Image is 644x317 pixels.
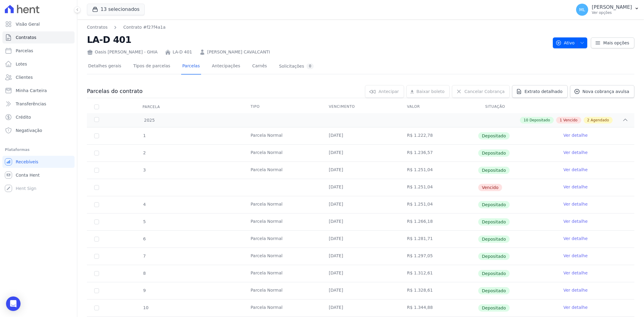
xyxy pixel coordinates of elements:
[400,145,478,162] td: R$ 1.236,57
[279,63,314,69] div: Solicitações
[87,24,548,30] nav: Breadcrumb
[512,85,568,98] a: Extrato detalhado
[16,34,36,40] span: Contratos
[563,167,588,173] a: Ver detalhe
[94,219,99,224] input: Só é possível selecionar pagamentos em aberto
[16,21,40,27] span: Visão Geral
[563,117,577,123] span: Vencido
[87,24,165,30] nav: Breadcrumb
[144,117,155,123] span: 2025
[132,59,171,75] a: Tipos de parcelas
[143,150,146,155] span: 2
[322,282,400,299] td: [DATE]
[16,74,33,80] span: Clientes
[243,248,322,265] td: Parcela Normal
[400,248,478,265] td: R$ 1.297,05
[2,111,75,123] a: Crédito
[2,169,75,181] a: Conta Hent
[563,218,588,224] a: Ver detalhe
[556,37,575,48] span: Ativo
[94,254,99,259] input: Só é possível selecionar pagamentos em aberto
[94,271,99,276] input: Só é possível selecionar pagamentos em aberto
[94,202,99,207] input: Só é possível selecionar pagamentos em aberto
[478,132,510,139] span: Depositado
[16,159,38,165] span: Recebíveis
[322,248,400,265] td: [DATE]
[579,8,585,12] span: ML
[143,288,146,293] span: 9
[181,59,201,75] a: Parcelas
[87,88,143,95] h3: Parcelas do contrato
[87,33,548,46] h2: LA-D 401
[530,117,550,123] span: Depositado
[243,231,322,248] td: Parcela Normal
[322,127,400,144] td: [DATE]
[400,299,478,316] td: R$ 1.344,88
[322,162,400,179] td: [DATE]
[143,202,146,207] span: 4
[2,45,75,57] a: Parcelas
[478,235,510,243] span: Depositado
[478,270,510,277] span: Depositado
[587,117,590,123] span: 2
[243,196,322,213] td: Parcela Normal
[591,117,609,123] span: Agendado
[243,282,322,299] td: Parcela Normal
[94,288,99,293] input: Só é possível selecionar pagamentos em aberto
[207,49,270,55] a: [PERSON_NAME] CAVALCANTI
[143,168,146,172] span: 3
[143,254,146,258] span: 7
[16,48,33,54] span: Parcelas
[94,237,99,242] input: Só é possível selecionar pagamentos em aberto
[2,71,75,83] a: Clientes
[143,219,146,224] span: 5
[592,10,632,15] p: Ver opções
[478,184,502,191] span: Vencido
[2,18,75,30] a: Visão Geral
[322,179,400,196] td: [DATE]
[563,304,588,310] a: Ver detalhe
[563,132,588,138] a: Ver detalhe
[306,63,314,69] div: 0
[570,85,634,98] a: Nova cobrança avulsa
[87,59,123,75] a: Detalhes gerais
[591,37,634,48] a: Mais opções
[87,49,158,55] div: Oasis [PERSON_NAME] - GHIA
[16,61,27,67] span: Lotes
[478,253,510,260] span: Depositado
[2,85,75,97] a: Minha Carteira
[553,37,588,48] button: Ativo
[243,299,322,316] td: Parcela Normal
[400,231,478,248] td: R$ 1.281,71
[16,172,40,178] span: Conta Hent
[16,127,42,133] span: Negativação
[16,114,31,120] span: Crédito
[123,24,165,30] a: Contrato #f27f4a1a
[2,124,75,136] a: Negativação
[243,213,322,230] td: Parcela Normal
[400,127,478,144] td: R$ 1.222,78
[582,88,629,94] span: Nova cobrança avulsa
[563,270,588,276] a: Ver detalhe
[94,185,99,190] input: default
[563,149,588,155] a: Ver detalhe
[322,299,400,316] td: [DATE]
[243,127,322,144] td: Parcela Normal
[143,271,146,276] span: 8
[400,179,478,196] td: R$ 1.251,04
[278,59,315,75] a: Solicitações0
[2,156,75,168] a: Recebíveis
[400,282,478,299] td: R$ 1.328,61
[143,236,146,241] span: 6
[563,235,588,242] a: Ver detalhe
[563,184,588,190] a: Ver detalhe
[211,59,242,75] a: Antecipações
[571,1,644,18] button: ML [PERSON_NAME] Ver opções
[400,162,478,179] td: R$ 1.251,04
[560,117,562,123] span: 1
[478,201,510,208] span: Depositado
[478,218,510,226] span: Depositado
[563,201,588,207] a: Ver detalhe
[478,149,510,157] span: Depositado
[87,24,107,30] a: Contratos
